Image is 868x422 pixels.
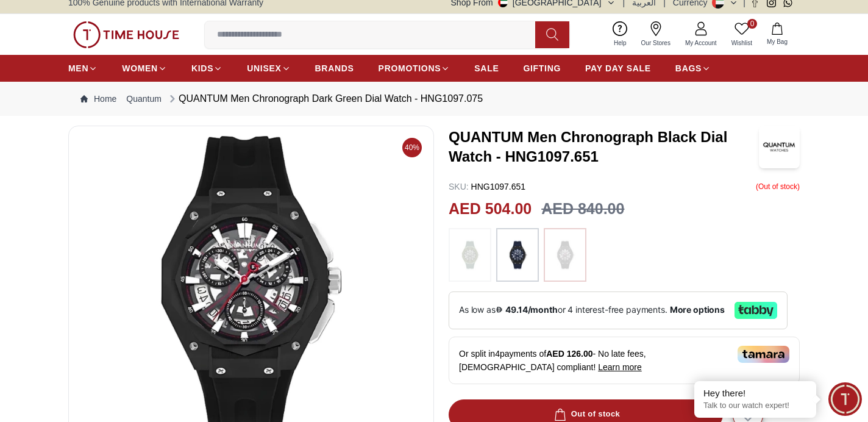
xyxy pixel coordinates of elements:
[191,62,213,74] span: KIDS
[379,57,450,79] a: PROMOTIONS
[166,91,483,106] div: QUANTUM Men Chronograph Dark Green Dial Watch - HNG1097.075
[80,93,116,105] a: Home
[247,62,281,74] span: UNISEX
[585,62,651,74] span: PAY DAY SALE
[585,57,651,79] a: PAY DAY SALE
[315,57,354,79] a: BRANDS
[449,198,532,221] h2: AED 504.00
[502,234,533,276] img: ...
[449,127,759,166] h3: QUANTUM Men Chronograph Black Dial Watch - HNG1097.651
[762,37,792,46] span: My Bag
[607,19,634,50] a: Help
[315,62,354,74] span: BRANDS
[828,382,862,416] div: Chat Widget
[724,19,759,50] a: 0Wishlist
[598,362,642,372] span: Learn more
[68,82,800,116] nav: Breadcrumb
[550,234,580,276] img: ...
[68,57,98,79] a: MEN
[759,126,800,168] img: QUANTUM Men Chronograph Black Dial Watch - HNG1097.651
[126,93,162,105] a: Quantum
[449,181,525,193] p: HNG1097.651
[247,57,290,79] a: UNISEX
[68,62,88,74] span: MEN
[523,57,561,79] a: GIFTING
[634,19,678,50] a: Our Stores
[449,182,469,191] span: SKU :
[546,349,592,359] span: AED 126.00
[609,38,631,48] span: Help
[402,138,422,157] span: 40%
[474,62,499,74] span: SALE
[455,234,485,276] img: ...
[727,38,757,48] span: Wishlist
[541,198,624,221] h3: AED 840.00
[636,38,675,48] span: Our Stores
[73,21,179,48] img: ...
[747,19,757,29] span: 0
[474,57,499,79] a: SALE
[675,57,711,79] a: BAGS
[680,38,722,48] span: My Account
[756,181,800,193] p: ( Out of stock )
[703,401,807,411] p: Talk to our watch expert!
[122,62,158,74] span: WOMEN
[738,346,789,363] img: Tamara
[449,337,800,384] div: Or split in 4 payments of - No late fees, [DEMOGRAPHIC_DATA] compliant!
[759,20,795,49] button: My Bag
[523,62,561,74] span: GIFTING
[703,387,807,399] div: Hey there!
[675,62,702,74] span: BAGS
[122,57,167,79] a: WOMEN
[379,62,441,74] span: PROMOTIONS
[191,57,222,79] a: KIDS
